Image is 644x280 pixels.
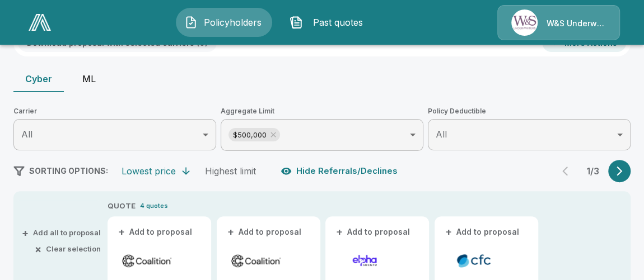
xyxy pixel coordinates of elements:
[228,128,280,141] div: $500,000
[140,201,168,211] p: 4 quotes
[221,106,423,117] span: Aggregate Limit
[29,166,108,175] span: SORTING OPTIONS:
[227,228,234,236] span: +
[118,228,125,236] span: +
[448,252,500,269] img: cfccyberadmitted
[108,201,136,212] p: QUOTE
[226,226,304,238] button: +Add to proposal
[445,228,452,236] span: +
[336,228,343,236] span: +
[122,165,176,177] div: Lowest price
[24,229,101,236] button: +Add all to proposal
[116,226,195,238] button: +Add to proposal
[13,65,64,92] button: Cyber
[64,65,114,92] button: ML
[29,14,51,31] img: AA Logo
[37,245,101,253] button: ×Clear selection
[13,106,216,117] span: Carrier
[176,8,272,37] button: Policyholders IconPolicyholders
[230,252,282,269] img: coalitioncyberadmitted
[334,226,413,238] button: +Add to proposal
[228,129,271,141] span: $500,000
[339,252,391,269] img: elphacyberenhanced
[581,167,604,175] p: 1 / 3
[202,16,264,29] span: Policyholders
[436,129,447,140] span: All
[121,252,173,269] img: coalitioncyber
[278,160,402,182] button: Hide Referrals/Declines
[290,16,303,29] img: Past quotes Icon
[184,16,198,29] img: Policyholders Icon
[205,165,256,177] div: Highest limit
[428,106,631,117] span: Policy Deductible
[21,129,32,140] span: All
[281,8,377,37] button: Past quotes IconPast quotes
[444,226,522,238] button: +Add to proposal
[307,16,369,29] span: Past quotes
